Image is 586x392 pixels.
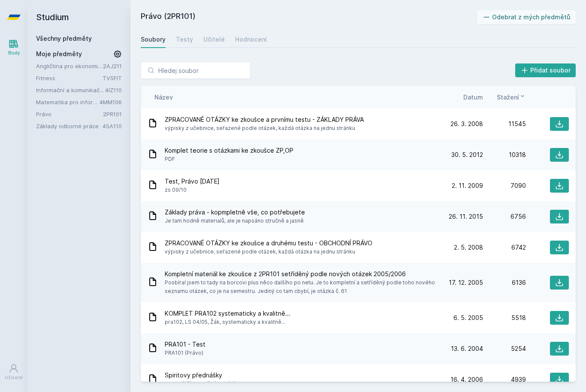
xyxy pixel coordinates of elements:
span: 2. 11. 2009 [452,181,483,190]
a: 2AJ211 [103,63,122,69]
span: 2. 5. 2008 [454,243,483,252]
div: 6756 [483,212,526,221]
button: Odebrat z mých předmětů [477,10,576,24]
span: Spiritovy přednášky [165,371,256,380]
div: 11545 [483,120,526,128]
h2: Právo (2PR101) [141,10,477,24]
a: 4MM106 [100,99,122,106]
div: Učitelé [203,35,225,44]
a: Soubory [141,31,166,48]
span: 13. 6. 2004 [451,344,483,353]
div: Study [8,50,20,56]
a: 2PR101 [103,111,122,118]
span: Je tam hodně materialů, ale je napsáno stručně a jasně [165,217,305,225]
div: 7090 [483,181,526,190]
span: 16. 4. 2006 [450,375,483,384]
span: PDF [165,155,293,163]
div: 5518 [483,314,526,322]
span: 30. 5. 2012 [451,151,483,159]
a: Uživatel [2,359,26,385]
span: zs 09/10 [165,186,220,194]
span: 26. 11. 2015 [449,212,483,221]
span: ZPRACOVANÉ OTÁZKY ke zkoušce a druhému testu - OBCHODNÍ PRÁVO [165,239,372,247]
div: 6742 [483,243,526,252]
button: Přidat soubor [515,63,576,77]
a: Fitness [36,74,103,82]
a: 4IZ110 [105,87,122,93]
div: Hodnocení [235,35,267,44]
a: Právo [36,110,103,118]
span: 6. 5. 2005 [453,314,483,322]
span: Kompletní materiál ke zkoušce z 2PR101 setříděný podle nových otázek 2005/2006 [165,270,437,278]
span: nejnovější doplněné vydání z borce [165,380,256,388]
span: PRA101 (Právo) [165,349,205,357]
span: 17. 12. 2005 [449,278,483,287]
a: Hodnocení [235,31,267,48]
span: PRA101 - Test [165,340,205,349]
span: Základy práva - kopmpletně vše, co potřebujete [165,208,305,217]
span: ZPRACOVANÉ OTÁZKY ke zkoušce a prvnímu testu - ZÁKLADY PRÁVA [165,115,364,124]
span: Komplet teorie s otázkami ke zkoušce ZP,OP [165,146,293,155]
div: 4939 [483,375,526,384]
a: Učitelé [203,31,225,48]
a: TVSFIT [103,75,122,81]
input: Hledej soubor [141,62,251,79]
span: Posbíral jsem to tady na borcovi plus něco dalšího po netu. Je to kompletní a setříděný podle toh... [165,278,437,296]
span: Moje předměty [36,50,82,58]
span: Stažení [497,93,519,102]
a: 4SA110 [103,123,122,130]
div: 5254 [483,344,526,353]
a: Základy odborné práce [36,122,103,130]
button: Název [154,93,173,102]
div: Testy [176,35,193,44]
span: pra102, LS 04/05, Žák, systematicky a kvalitně... [165,318,290,326]
a: Všechny předměty [36,35,92,42]
div: 10318 [483,151,526,159]
button: Stažení [497,93,526,102]
span: výpisky z učebnice, seřazené podle otázek, každá otázka na jednu stránku [165,247,372,256]
a: Matematika pro informatiky [36,98,100,106]
span: výpisky z učebnice, seřazené podle otázek, každá otázka na jednu stránku [165,124,364,133]
div: 6136 [483,278,526,287]
a: Study [2,34,26,60]
div: Soubory [141,35,166,44]
div: Uživatel [5,374,23,381]
a: Informační a komunikační technologie [36,86,105,94]
span: Test, Právo [DATE] [165,177,220,186]
a: Angličtina pro ekonomická studia 1 (B2/C1) [36,62,103,70]
button: Datum [463,93,483,102]
span: KOMPLET PRA102 systematicky a kvalitně... [165,309,290,318]
a: Testy [176,31,193,48]
span: 26. 3. 2008 [450,120,483,128]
